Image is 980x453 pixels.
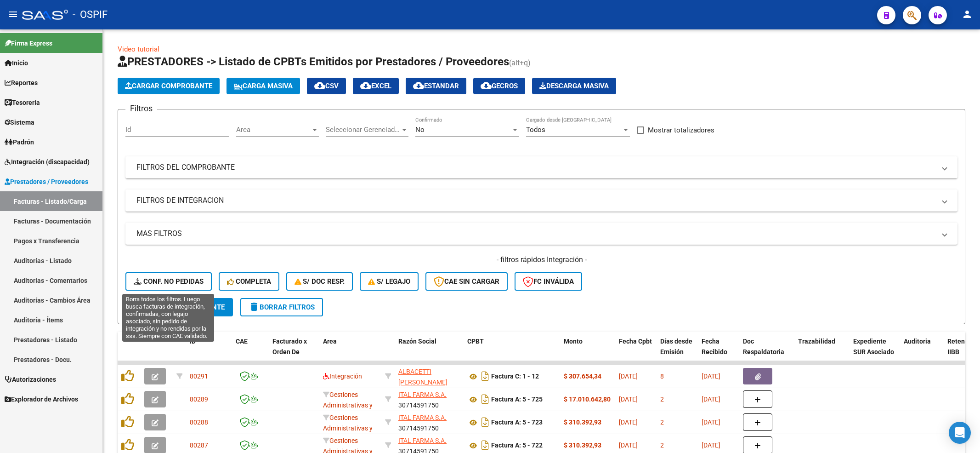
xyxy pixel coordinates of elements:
[125,272,212,291] button: Conf. no pedidas
[190,338,196,345] span: ID
[479,438,491,453] i: Descargar documento
[73,5,108,25] span: - OSPIF
[234,82,293,90] span: Carga Masiva
[481,80,492,91] mat-icon: cloud_download
[190,396,208,403] span: 80289
[5,394,78,404] span: Explorador de Archivos
[564,396,611,403] strong: $ 17.010.642,80
[125,82,212,90] span: Cargar Comprobante
[286,272,353,291] button: S/ Doc Resp.
[190,419,208,426] span: 80288
[125,189,957,212] mat-expansion-panel-header: FILTROS DE INTEGRACION
[125,298,233,316] button: Buscar Comprobante
[479,392,491,407] i: Descargar documento
[395,332,464,372] datatable-header-cell: Razón Social
[118,45,159,53] a: Video tutorial
[473,78,525,94] button: Gecros
[532,78,616,94] button: Descarga Masiva
[509,58,531,67] span: (alt+q)
[619,373,638,380] span: [DATE]
[360,82,391,90] span: EXCEL
[702,373,720,380] span: [DATE]
[479,415,491,430] i: Descargar documento
[232,332,269,372] datatable-header-cell: CAE
[464,332,560,372] datatable-header-cell: CPBT
[413,80,424,91] mat-icon: cloud_download
[415,126,425,134] span: No
[491,373,539,380] strong: Factura C: 1 - 12
[619,419,638,426] span: [DATE]
[425,272,508,291] button: CAE SIN CARGAR
[353,78,399,94] button: EXCEL
[323,373,362,380] span: Integración
[398,390,460,409] div: 30714591750
[118,78,220,94] button: Cargar Comprobante
[413,82,459,90] span: Estandar
[136,229,935,239] mat-panel-title: MAS FILTROS
[7,9,18,20] mat-icon: menu
[125,223,957,245] mat-expansion-panel-header: MAS FILTROS
[125,102,157,115] h3: Filtros
[398,367,460,386] div: 20232216426
[186,332,232,372] datatable-header-cell: ID
[739,332,794,372] datatable-header-cell: Doc Respaldatoria
[434,277,499,286] span: CAE SIN CARGAR
[398,414,447,421] span: ITAL FARMA S.A.
[360,80,371,91] mat-icon: cloud_download
[269,332,319,372] datatable-header-cell: Facturado x Orden De
[323,338,337,345] span: Area
[904,338,931,345] span: Auditoria
[368,277,410,286] span: S/ legajo
[323,391,373,419] span: Gestiones Administrativas y Otros
[479,369,491,384] i: Descargar documento
[515,272,582,291] button: FC Inválida
[307,78,346,94] button: CSV
[125,156,957,178] mat-expansion-panel-header: FILTROS DEL COMPROBANTE
[949,422,971,444] div: Open Intercom Messenger
[249,301,260,312] mat-icon: delete
[323,414,373,442] span: Gestiones Administrativas y Otros
[118,55,509,68] span: PRESTADORES -> Listado de CPBTs Emitidos por Prestadores / Proveedores
[219,272,279,291] button: Completa
[660,419,664,426] span: 2
[523,277,574,286] span: FC Inválida
[5,374,56,384] span: Autorizaciones
[314,82,339,90] span: CSV
[5,38,52,48] span: Firma Express
[5,78,38,88] span: Reportes
[702,442,720,449] span: [DATE]
[5,157,90,167] span: Integración (discapacidad)
[564,419,601,426] strong: $ 310.392,93
[326,126,400,134] span: Seleccionar Gerenciador
[947,338,977,356] span: Retencion IIBB
[743,338,784,356] span: Doc Respaldatoria
[619,396,638,403] span: [DATE]
[539,82,609,90] span: Descarga Masiva
[227,277,271,286] span: Completa
[5,97,40,108] span: Tesorería
[619,442,638,449] span: [DATE]
[481,82,518,90] span: Gecros
[398,413,460,432] div: 30714591750
[615,332,657,372] datatable-header-cell: Fecha Cpbt
[314,80,325,91] mat-icon: cloud_download
[619,338,652,345] span: Fecha Cpbt
[136,195,935,206] mat-panel-title: FILTROS DE INTEGRACION
[794,332,850,372] datatable-header-cell: Trazabilidad
[564,373,601,380] strong: $ 307.654,34
[5,58,28,68] span: Inicio
[491,442,543,449] strong: Factura A: 5 - 722
[134,303,225,311] span: Buscar Comprobante
[900,332,944,372] datatable-header-cell: Auditoria
[853,338,894,356] span: Expediente SUR Asociado
[240,298,323,316] button: Borrar Filtros
[648,125,714,136] span: Mostrar totalizadores
[125,255,957,265] h4: - filtros rápidos Integración -
[134,301,145,312] mat-icon: search
[491,419,543,426] strong: Factura A: 5 - 723
[319,332,381,372] datatable-header-cell: Area
[660,396,664,403] span: 2
[5,137,34,147] span: Padrón
[660,442,664,449] span: 2
[526,126,545,134] span: Todos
